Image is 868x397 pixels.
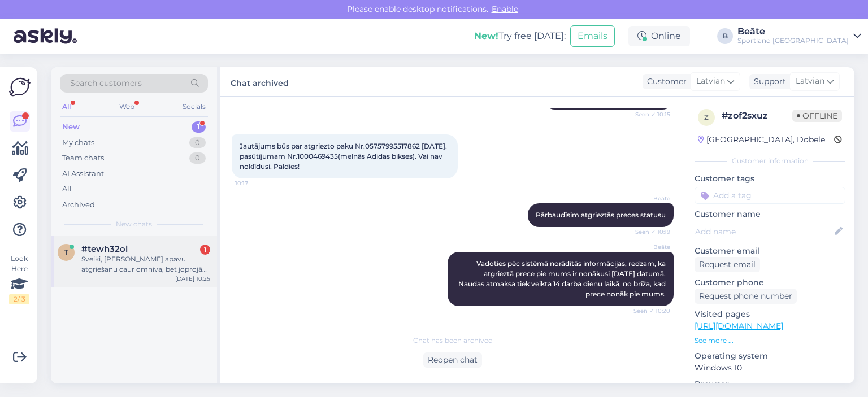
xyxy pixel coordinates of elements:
[117,99,137,114] div: Web
[696,75,725,88] span: Latvian
[695,321,783,331] a: [URL][DOMAIN_NAME]
[70,77,142,89] span: Search customers
[704,113,709,121] span: z
[570,25,615,47] button: Emails
[180,99,208,114] div: Socials
[9,254,29,304] div: Look Here
[628,110,670,119] span: Seen ✓ 10:15
[698,134,825,146] div: [GEOGRAPHIC_DATA], Dobele
[189,152,206,164] div: 0
[695,289,797,304] div: Request phone number
[9,76,31,98] img: Askly Logo
[62,168,104,180] div: AI Assistant
[192,121,206,133] div: 1
[695,335,845,346] p: See more ...
[628,243,670,251] span: Beāte
[60,99,73,114] div: All
[62,152,104,164] div: Team chats
[695,156,845,166] div: Customer information
[81,244,128,254] span: #tewh32ol
[628,228,670,236] span: Seen ✓ 10:19
[695,277,845,289] p: Customer phone
[695,245,845,257] p: Customer email
[423,352,482,368] div: Reopen chat
[749,76,786,88] div: Support
[695,350,845,362] p: Operating system
[62,184,72,195] div: All
[796,75,824,88] span: Latvian
[81,254,210,274] div: Sveiki, [PERSON_NAME] apavu atgriešanu caur omniva, bet joprojām InBank rādās, ka nav summa izmai...
[737,36,849,45] div: Sportland [GEOGRAPHIC_DATA]
[200,245,210,255] div: 1
[737,27,849,36] div: Beāte
[695,362,845,374] p: Windows 10
[189,137,206,149] div: 0
[536,211,666,219] span: Pārbaudīsim atgrieztās preces statusu
[413,335,493,346] span: Chat has been archived
[235,179,277,187] span: 10:17
[458,259,667,298] span: Vadoties pēc sistēmā norādītās informācijas, redzam, ka atgrieztā prece pie mums ir nonākusi [DAT...
[722,109,792,123] div: # zof2sxuz
[717,28,733,44] div: B
[628,307,670,315] span: Seen ✓ 10:20
[695,208,845,220] p: Customer name
[695,378,845,390] p: Browser
[175,274,210,283] div: [DATE] 10:25
[62,137,94,149] div: My chats
[474,29,566,43] div: Try free [DATE]:
[628,194,670,203] span: Beāte
[628,26,690,46] div: Online
[240,142,449,171] span: Jautājums būs par atgriezto paku Nr.05757995517862 [DATE]. pasūtījumam Nr.1000469435(melnās Adida...
[62,199,95,211] div: Archived
[695,187,845,204] input: Add a tag
[116,219,152,229] span: New chats
[62,121,80,133] div: New
[64,248,68,256] span: t
[792,110,842,122] span: Offline
[231,74,289,89] label: Chat archived
[488,4,522,14] span: Enable
[474,30,498,41] b: New!
[9,294,29,304] div: 2 / 3
[695,308,845,320] p: Visited pages
[643,76,687,88] div: Customer
[695,257,760,272] div: Request email
[695,225,832,238] input: Add name
[737,27,861,45] a: BeāteSportland [GEOGRAPHIC_DATA]
[695,173,845,185] p: Customer tags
